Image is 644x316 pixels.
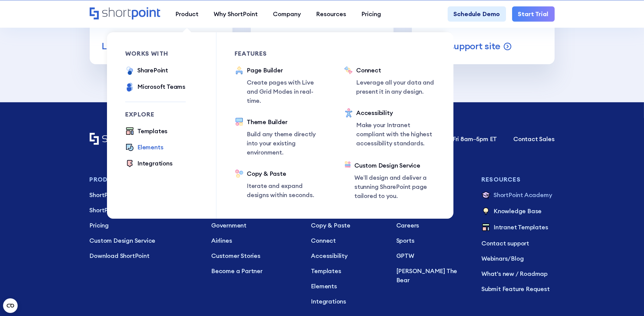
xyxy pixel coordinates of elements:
a: Become a Partner [211,266,299,276]
iframe: Chat Widget [614,287,644,316]
a: Contact support [481,239,554,248]
a: Company [265,6,308,22]
a: Custom Design ServiceWe’ll design and deliver a stunning SharePoint page tailored to you. [344,161,435,200]
a: Customer Stories [211,251,299,260]
a: Pricing [90,221,199,230]
div: SharePoint [137,66,168,75]
p: Leverage all your data and present it in any design. [356,78,435,96]
div: Theme Builder [247,117,326,127]
div: Page Builder [247,66,326,75]
p: SharePoint [90,190,199,200]
div: works with [125,50,186,57]
p: Leave feedback [102,40,172,52]
p: [PERSON_NAME] The Bear [396,266,469,285]
a: Submit Feature Request [481,284,554,293]
div: Features [235,50,326,57]
a: Intranet Templates [481,223,554,233]
a: Templates [311,266,384,276]
a: ShortPoint forSharePoint [90,190,199,200]
div: Company [273,9,301,19]
p: What's new / Roadmap [481,269,554,278]
p: Build any theme directly into your existing environment. [247,130,326,157]
p: Iterate and expand designs within seconds. [247,181,326,200]
a: Home [90,133,160,146]
a: Product [168,6,206,22]
a: Page BuilderCreate pages with Live and Grid Modes in real-time. [235,66,326,105]
div: Resources [316,9,346,19]
div: Pricing [361,9,381,19]
a: Accessibility [311,251,384,260]
a: Copy & Paste [311,221,384,230]
a: Resources [308,6,354,22]
div: Elements [137,143,163,152]
a: AccessibilityMake your Intranet compliant with the highest accessibility standards. [344,108,435,149]
a: Knowledge Base [481,207,554,217]
p: Knowledge Base [494,207,542,217]
a: Why ShortPoint [206,6,265,22]
h3: Products [90,176,199,183]
div: Templates [137,127,167,136]
span: ShortPoint for [90,191,129,199]
div: Copy & Paste [247,169,326,178]
a: Custom Design Service [90,236,199,245]
a: Templates [125,127,167,137]
a: Webinars [481,255,508,262]
div: Why ShortPoint [214,9,258,19]
a: ShortPoint forMicrosoft Teams [90,206,199,215]
a: Pricing [354,6,389,22]
a: Blog [511,255,524,262]
div: Product [175,9,198,19]
a: Careers [396,221,469,230]
div: Microsoft Teams [137,82,185,91]
a: Integrations [125,159,173,169]
div: Explore [125,111,186,117]
a: Leave feedback [102,40,220,52]
p: Government [211,221,299,230]
a: ShortPoint Academy [481,190,554,200]
a: Contact Sales [513,134,554,144]
span: ShortPoint for [90,206,129,214]
p: Intranet Templates [494,223,548,233]
div: Integrations [137,159,173,168]
h3: Resources [481,176,554,183]
div: Custom Design Service [354,161,435,170]
a: Airlines [211,236,299,245]
a: Start Trial [512,6,555,22]
a: Download ShortPoint [90,251,199,260]
a: Integrations [311,297,384,306]
a: SharePoint [125,66,168,76]
a: Connect [311,236,384,245]
a: Microsoft Teams [125,82,185,92]
p: / [481,254,554,263]
div: Connect [356,66,435,75]
a: GPTW [396,251,469,260]
a: Sports [396,236,469,245]
p: Mon–Fri 8am–5pm ET [437,134,497,144]
p: ShortPoint Academy [494,190,552,200]
a: Theme BuilderBuild any theme directly into your existing environment. [235,117,326,157]
button: Open CMP widget [3,298,18,313]
a: Elements [311,282,384,291]
a: Home [90,7,160,20]
p: Create pages with Live and Grid Modes in real-time. [247,78,326,105]
a: Schedule Demo [448,6,506,22]
p: Microsoft Teams [90,206,199,215]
